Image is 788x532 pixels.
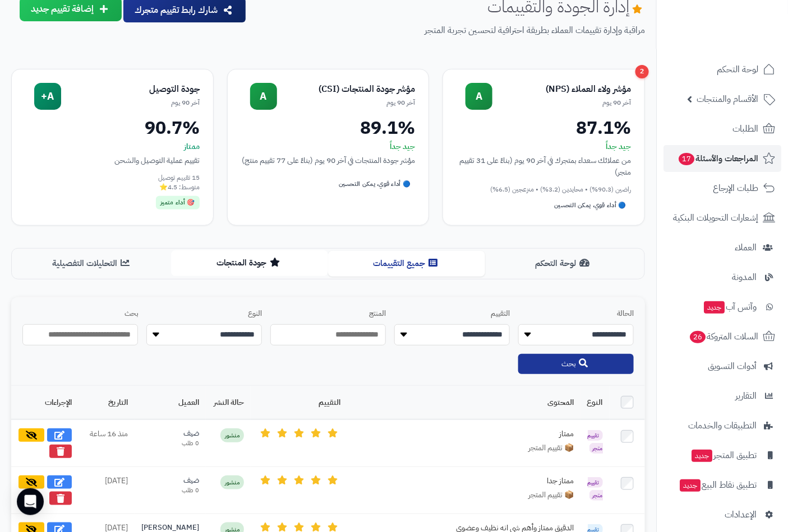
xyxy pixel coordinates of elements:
[663,175,781,202] a: طلبات الإرجاع
[25,119,200,137] div: 90.7%
[250,83,277,110] div: A
[518,309,634,319] label: الحالة
[528,442,574,454] span: 📦 تقييم المتجر
[34,83,61,110] div: A+
[717,62,758,77] span: لوحة التحكم
[492,98,631,108] div: آخر 90 يوم
[679,477,757,493] span: تطبيق نقاط البيع
[713,180,758,196] span: طلبات الإرجاع
[141,439,199,448] div: 0 طلب
[663,115,781,142] a: الطلبات
[405,475,574,487] div: ممتاز جدا
[241,119,416,137] div: 89.1%
[703,299,757,315] span: وآتس آب
[663,412,781,439] a: التطبيقات والخدمات
[688,418,757,433] span: التطبيقات والخدمات
[156,196,200,209] div: 🎯 أداء متميز
[394,309,510,319] label: التقييم
[328,251,485,276] button: جميع التقييمات
[663,382,781,409] a: التقارير
[206,386,251,419] th: حالة النشر
[663,353,781,380] a: أدوات التسويق
[692,450,712,462] span: جديد
[663,323,781,350] a: السلات المتروكة26
[663,293,781,320] a: وآتس آبجديد
[663,501,781,528] a: الإعدادات
[347,386,580,419] th: المحتوى
[11,386,79,419] th: الإجراءات
[256,24,645,37] p: مراقبة وإدارة تقييمات العملاء بطريقة احترافية لتحسين تجربة المتجر
[25,173,200,192] div: 15 تقييم توصيل متوسط: 4.5⭐
[735,388,757,404] span: التقارير
[689,329,758,344] span: السلات المتروكة
[708,358,757,374] span: أدوات التسويق
[61,98,200,108] div: آخر 90 يوم
[690,447,757,463] span: تطبيق المتجر
[518,354,634,374] button: بحث
[663,234,781,261] a: العملاء
[334,178,415,191] div: 🔵 أداء قوي، يمكن التحسين
[663,204,781,231] a: إشعارات التحويلات البنكية
[457,185,631,194] div: راضين (90.3%) • محايدين (3.2%) • منزعجين (6.5%)
[663,442,781,469] a: تطبيق المتجرجديد
[141,428,199,439] div: ضيف
[79,467,135,514] td: [DATE]
[673,210,758,226] span: إشعارات التحويلات البنكية
[679,153,694,165] span: 17
[22,309,138,319] label: بحث
[663,145,781,172] a: المراجعات والأسئلة17
[690,331,706,343] span: 26
[735,240,757,255] span: العملاء
[580,386,610,419] th: النوع
[732,269,757,285] span: المدونة
[220,428,244,442] span: منشور
[725,507,757,522] span: الإعدادات
[14,251,171,276] button: التحليلات التفصيلية
[61,83,200,96] div: جودة التوصيل
[704,301,725,314] span: جديد
[141,475,199,486] div: ضيف
[663,264,781,291] a: المدونة
[457,141,631,152] div: جيد جداً
[663,56,781,83] a: لوحة التحكم
[135,386,206,419] th: العميل
[457,119,631,137] div: 87.1%
[697,91,758,107] span: الأقسام والمنتجات
[270,309,386,319] label: المنتج
[635,65,649,78] div: 2
[528,489,574,501] span: 📦 تقييم المتجر
[457,155,631,178] div: من عملائك سعداء بمتجرك في آخر 90 يوم (بناءً على 31 تقييم متجر)
[146,309,262,319] label: النوع
[588,430,603,454] span: تقييم متجر
[79,419,135,467] td: منذ 16 ساعة
[251,386,347,419] th: التقييم
[732,121,758,137] span: الطلبات
[466,83,492,110] div: A
[25,141,200,152] div: ممتاز
[241,141,416,152] div: جيد جداً
[17,488,44,515] div: Open Intercom Messenger
[485,251,642,276] button: لوحة التحكم
[663,472,781,498] a: تطبيق نقاط البيعجديد
[141,486,199,495] div: 0 طلب
[680,479,701,492] span: جديد
[277,83,416,96] div: مؤشر جودة المنتجات (CSI)
[550,199,631,212] div: 🔵 أداء قوي، يمكن التحسين
[405,428,574,440] div: ممتاز
[25,155,200,166] div: تقييم عملية التوصيل والشحن
[220,475,244,489] span: منشور
[492,83,631,96] div: مؤشر ولاء العملاء (NPS)
[277,98,416,108] div: آخر 90 يوم
[241,155,416,166] div: مؤشر جودة المنتجات في آخر 90 يوم (بناءً على 77 تقييم منتج)
[171,250,328,276] button: جودة المنتجات
[678,151,758,166] span: المراجعات والأسئلة
[79,386,135,419] th: التاريخ
[588,477,603,501] span: تقييم متجر
[712,27,777,51] img: logo-2.png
